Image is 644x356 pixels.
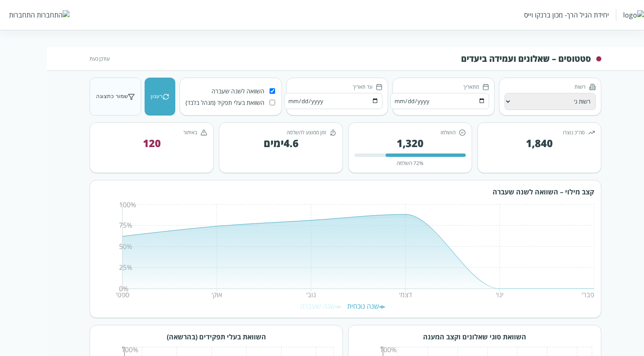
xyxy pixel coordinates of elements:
div: הושלמו [354,129,466,136]
div: יחידת הגיל הרך- מכון ברנקו וייס [524,10,609,20]
div: זמן ממוצע להשלמה [225,129,337,136]
label: השוואת בעלי תפקיד (מנהל בלבד) [185,98,276,107]
tspan: ספט׳ [116,290,129,299]
tspan: 50% [119,242,132,251]
svg: שנה נוכחית legend icon [379,304,385,310]
div: 120 [96,136,207,150]
tspan: אוק׳ [212,290,222,299]
div: סה"כ נוצרו [484,129,595,136]
div: רשות [505,83,596,90]
div: 72 % השלמה [354,159,466,167]
img: logo [623,10,644,20]
span: שנה שעברה [300,301,335,311]
tspan: 25% [119,263,132,272]
div: עד תאריך [292,83,383,90]
tspan: 100% [119,200,136,209]
h2: השוואת סוגי שאלונים וקצב המענה [355,332,594,342]
div: 1,320 [354,136,466,150]
input: השוואת בעלי תפקיד (מנהל בלבד) [270,100,275,105]
h1: סטטוסים – שאלונים ועמידה ביעדים [461,53,591,64]
h2: השוואת בעלי תפקידים (בהרשאה) [97,332,336,342]
button: שמור כתצוגה [90,78,141,116]
input: השוואה לשנה שעברה [270,88,275,94]
svg: שנה שעברה legend icon [335,304,341,310]
img: התחברות [37,10,70,20]
span: עודכן כעת [90,55,110,62]
tspan: פבר׳ [582,290,594,299]
tspan: 0% [119,284,128,293]
tspan: 100% [121,345,138,354]
span: שנה נוכחית [347,301,379,311]
div: מתאריך [398,83,489,90]
tspan: ינו׳ [496,290,504,299]
h2: קצב מילוי – השוואה לשנה שעברה [493,187,594,197]
tspan: 75% [119,220,132,230]
div: התחברות [9,10,35,20]
div: 4.6 ימים [225,136,337,150]
button: רענון [145,78,175,116]
tspan: דצמ׳ [399,290,412,299]
tspan: נוב׳ [306,290,316,299]
div: באיחור [96,129,207,136]
div: 1,840 [484,136,595,150]
label: השוואה לשנה שעברה [185,87,276,95]
tspan: 100% [380,345,397,354]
